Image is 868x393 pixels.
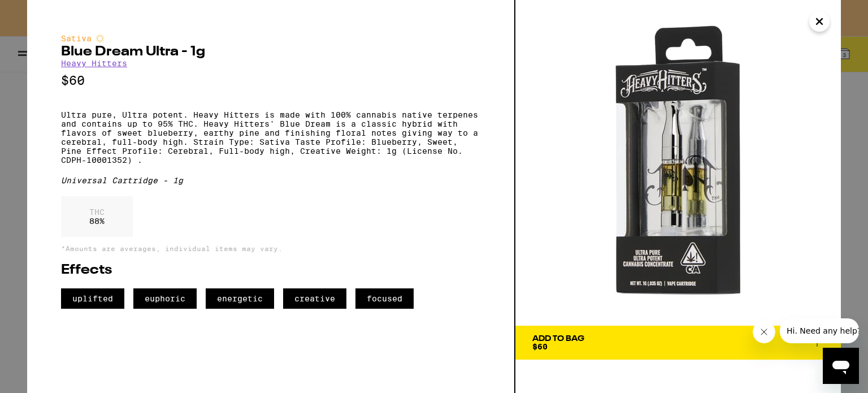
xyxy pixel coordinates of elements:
span: energetic [206,288,274,309]
div: 88 % [61,196,133,237]
iframe: Close message [753,321,775,343]
button: Add To Bag$60 [515,326,841,360]
a: Heavy Hitters [61,59,127,68]
div: Universal Cartridge - 1g [61,176,480,185]
img: sativaColor.svg [96,34,105,43]
span: $60 [532,342,548,351]
iframe: Message from company [780,318,859,343]
h2: Effects [61,264,480,277]
span: focused [355,288,414,309]
span: euphoric [133,288,197,309]
p: Ultra pure, Ultra potent. Heavy Hitters is made with 100% cannabis native terpenes and contains u... [61,110,480,165]
span: creative [283,288,346,309]
p: $60 [61,74,480,88]
p: THC [89,208,105,217]
h2: Blue Dream Ultra - 1g [61,45,480,59]
button: Close [809,11,830,32]
span: Hi. Need any help? [7,8,81,17]
div: Add To Bag [532,335,584,343]
div: Sativa [61,34,480,43]
iframe: Button to launch messaging window [823,348,859,384]
p: *Amounts are averages, individual items may vary. [61,245,480,252]
span: uplifted [61,288,124,309]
